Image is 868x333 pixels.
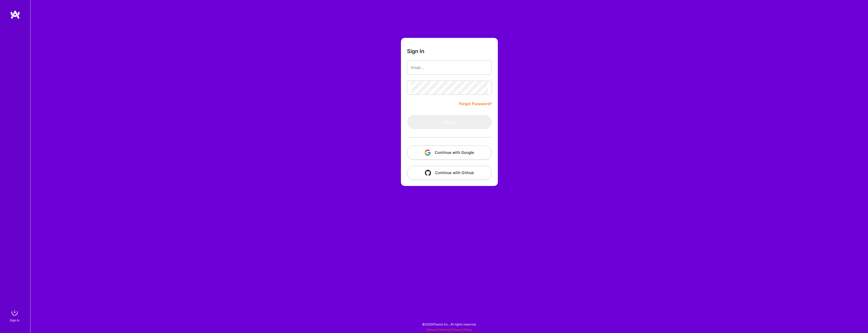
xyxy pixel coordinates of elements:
[411,61,488,74] input: Email...
[425,170,431,176] img: icon
[407,166,492,180] button: Continue with Github
[459,101,492,107] a: Forgot Password?
[10,318,19,323] div: Sign In
[426,328,472,331] span: |
[11,307,20,323] a: sign inSign In
[425,150,431,156] img: icon
[452,328,472,331] a: Privacy Policy
[10,10,20,19] img: logo
[407,48,424,54] h3: Sign In
[30,318,868,330] div: © 2025 ATeams Inc., All rights reserved.
[407,115,492,129] button: Sign In
[407,146,492,160] button: Continue with Google
[10,307,20,318] img: sign in
[426,328,450,331] a: Terms of Service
